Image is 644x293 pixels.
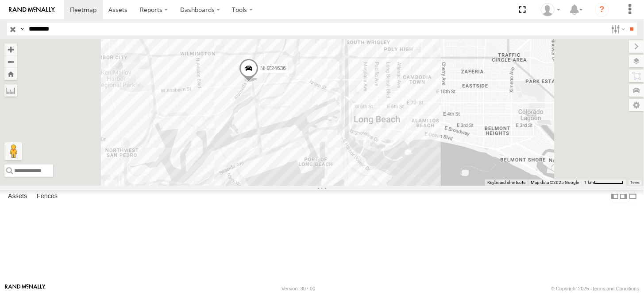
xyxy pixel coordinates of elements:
span: NHZ24636 [260,65,285,71]
span: 1 km [584,180,594,185]
a: Terms and Conditions [592,286,639,291]
label: Dock Summary Table to the Right [619,190,628,203]
span: Map data ©2025 Google [531,180,579,185]
button: Drag Pegman onto the map to open Street View [4,142,22,160]
a: Visit our Website [5,284,46,293]
i: ? [595,3,609,17]
label: Assets [4,191,31,203]
label: Search Query [19,23,26,35]
label: Hide Summary Table [629,190,637,203]
label: Measure [4,84,17,97]
label: Search Filter Options [608,23,627,35]
label: Fences [32,191,62,203]
a: Terms (opens in new tab) [631,180,640,184]
button: Keyboard shortcuts [487,180,525,186]
div: © Copyright 2025 - [551,286,639,291]
button: Zoom out [4,55,17,68]
div: Version: 307.00 [282,286,315,291]
button: Zoom Home [4,68,17,80]
label: Dock Summary Table to the Left [610,190,619,203]
img: rand-logo.svg [9,7,55,13]
div: Zulema McIntosch [538,3,563,16]
label: Map Settings [629,99,644,111]
button: Map Scale: 1 km per 63 pixels [582,180,626,186]
button: Zoom in [4,43,17,55]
